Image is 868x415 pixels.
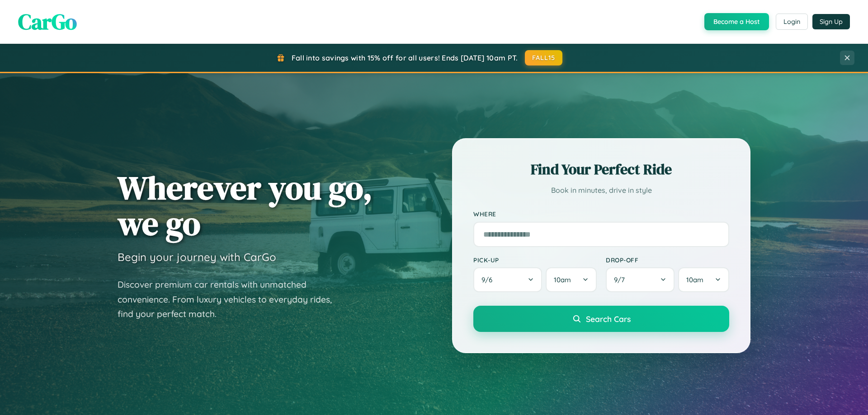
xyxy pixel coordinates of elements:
[18,7,77,37] span: CarGo
[473,159,729,179] h2: Find Your Perfect Ride
[473,267,542,292] button: 9/6
[525,50,563,65] button: FALL15
[586,314,631,324] span: Search Cars
[473,210,729,218] label: Where
[546,267,597,292] button: 10am
[812,14,850,29] button: Sign Up
[118,170,373,241] h1: Wherever you go, we go
[473,256,597,264] label: Pick-up
[118,277,344,322] p: Discover premium car rentals with unmatched convenience. From luxury vehicles to everyday rides, ...
[473,306,729,332] button: Search Cars
[473,184,729,197] p: Book in minutes, drive in style
[776,14,808,30] button: Login
[606,256,729,264] label: Drop-off
[678,267,729,292] button: 10am
[554,275,571,284] span: 10am
[481,275,497,284] span: 9 / 6
[292,53,518,62] span: Fall into savings with 15% off for all users! Ends [DATE] 10am PT.
[118,250,276,264] h3: Begin your journey with CarGo
[704,13,769,30] button: Become a Host
[686,275,703,284] span: 10am
[606,267,675,292] button: 9/7
[614,275,629,284] span: 9 / 7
